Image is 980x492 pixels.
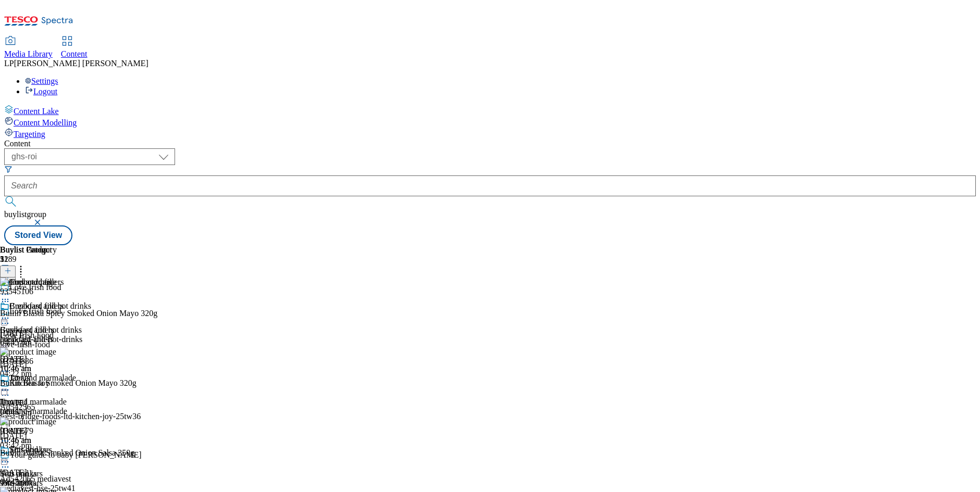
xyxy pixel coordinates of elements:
[4,105,976,116] a: Content Lake
[4,175,976,196] input: Search
[14,59,148,68] span: [PERSON_NAME] [PERSON_NAME]
[4,37,53,59] a: Media Library
[61,49,88,58] span: Content
[4,165,13,173] svg: Search Filters
[14,118,77,127] span: Content Modelling
[4,49,53,58] span: Media Library
[25,87,57,96] a: Logout
[4,210,46,219] span: buylistgroup
[25,77,58,85] a: Settings
[14,107,59,116] span: Content Lake
[14,130,45,138] span: Targeting
[61,37,88,59] a: Content
[4,128,976,139] a: Targeting
[4,116,976,128] a: Content Modelling
[4,225,72,245] button: Stored View
[4,59,14,68] span: LP
[4,139,976,148] div: Content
